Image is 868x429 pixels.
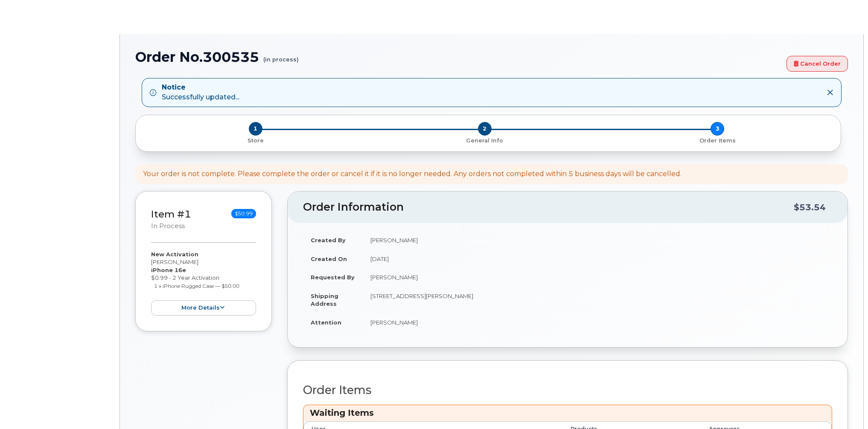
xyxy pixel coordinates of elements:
[162,83,239,102] div: Successfully updated...
[310,407,825,419] h3: Waiting Items
[303,201,794,213] h2: Order Information
[151,251,198,258] strong: New Activation
[143,169,682,179] div: Your order is not complete. Please complete the order or cancel it if it is no longer needed. Any...
[311,255,347,262] strong: Created On
[363,231,832,249] td: [PERSON_NAME]
[151,250,256,316] div: [PERSON_NAME] $0.99 - 2 Year Activation
[303,384,832,397] h2: Order Items
[154,283,239,289] small: 1 x iPhone Rugged Case — $50.00
[249,122,262,136] span: 1
[135,49,782,64] h1: Order No.300535
[363,268,832,287] td: [PERSON_NAME]
[311,237,346,243] strong: Created By
[311,274,355,281] strong: Requested By
[363,313,832,332] td: [PERSON_NAME]
[363,249,832,268] td: [DATE]
[151,300,256,316] button: more details
[363,287,832,313] td: [STREET_ADDRESS][PERSON_NAME]
[311,293,338,307] strong: Shipping Address
[372,137,597,145] p: General Info
[263,49,299,63] small: (in process)
[478,122,492,136] span: 2
[151,267,186,273] strong: iPhone 16e
[231,209,256,218] span: $50.99
[794,199,826,215] div: $53.54
[146,137,365,145] p: Store
[162,83,239,93] strong: Notice
[151,208,191,220] a: Item #1
[311,319,341,326] strong: Attention
[786,56,848,72] a: Cancel Order
[151,222,185,230] small: in process
[368,136,601,145] a: 2 General Info
[143,136,368,145] a: 1 Store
